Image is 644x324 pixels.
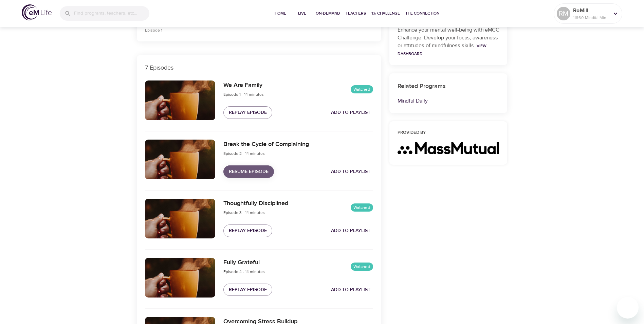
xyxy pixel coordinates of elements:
[272,10,289,17] span: Home
[328,106,373,119] button: Add to Playlist
[398,142,499,154] img: org_logo_175.jpg
[573,15,609,21] p: 11660 Mindful Minutes
[328,224,373,237] button: Add to Playlist
[223,80,264,90] h6: We Are Family
[331,167,370,176] span: Add to Playlist
[371,10,400,17] span: 1% Challenge
[145,27,314,33] p: Episode 1
[223,165,274,178] button: Resume Episode
[74,6,149,21] input: Find programs, teachers, etc...
[328,284,373,296] button: Add to Playlist
[229,286,267,294] span: Replay Episode
[351,86,373,93] span: Watched
[223,151,265,156] span: Episode 2 - 14 minutes
[223,224,272,237] button: Replay Episode
[145,63,373,72] p: 7 Episodes
[223,92,264,97] span: Episode 1 - 14 minutes
[557,7,570,20] div: RM
[316,10,340,17] span: On-Demand
[294,10,310,17] span: Live
[223,210,265,215] span: Episode 3 - 14 minutes
[398,43,486,56] a: View Dashboard
[223,269,265,274] span: Episode 4 - 14 minutes
[229,108,267,117] span: Replay Episode
[229,227,267,235] span: Replay Episode
[398,82,499,91] h6: Related Programs
[351,264,373,270] span: Watched
[351,204,373,211] span: Watched
[223,199,288,209] h6: Thoughtfully Disciplined
[398,26,499,57] p: Enhance your mental well-being with eMCC Challenge. Develop your focus, awareness or attitudes of...
[223,140,309,149] h6: Break the Cycle of Complaining
[22,4,52,20] img: logo
[346,10,366,17] span: Teachers
[223,284,272,296] button: Replay Episode
[223,106,272,119] button: Replay Episode
[405,10,439,17] span: The Connection
[331,108,370,117] span: Add to Playlist
[331,286,370,294] span: Add to Playlist
[229,167,269,176] span: Resume Episode
[398,97,428,104] a: Mindful Daily
[398,129,499,137] h6: Provided by
[328,165,373,178] button: Add to Playlist
[617,297,639,319] iframe: Button to launch messaging window
[331,227,370,235] span: Add to Playlist
[223,258,265,268] h6: Fully Grateful
[573,6,609,15] p: RoMill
